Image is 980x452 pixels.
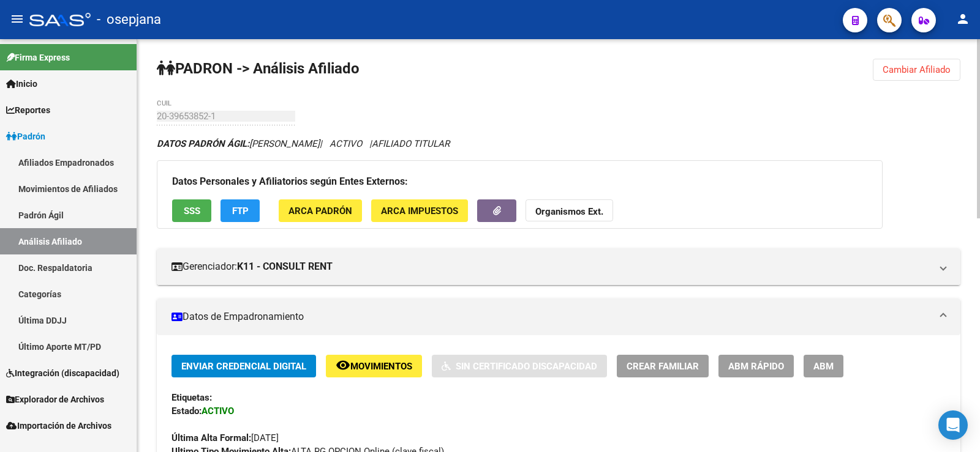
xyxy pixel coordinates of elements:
[171,392,212,403] strong: Etiquetas:
[6,51,70,64] span: Firma Express
[381,206,458,217] span: ARCA Impuestos
[813,361,834,372] span: ABM
[627,361,699,372] span: Crear Familiar
[6,366,119,380] span: Integración (discapacidad)
[221,199,260,222] button: FTP
[6,103,50,117] span: Reportes
[157,298,960,335] mat-expansion-panel-header: Datos de Empadronamiento
[6,77,37,91] span: Inicio
[97,6,161,33] span: - osepjana
[617,355,709,377] button: Crear Familiar
[171,432,279,443] span: [DATE]
[171,406,202,417] strong: Estado:
[804,355,843,377] button: ABM
[350,361,412,372] span: Movimientos
[526,199,613,222] button: Organismos Ext.
[172,173,867,190] h3: Datos Personales y Afiliatorios según Entes Externos:
[336,358,350,372] mat-icon: remove_red_eye
[456,361,597,372] span: Sin Certificado Discapacidad
[157,138,249,149] strong: DATOS PADRÓN ÁGIL:
[432,355,607,377] button: Sin Certificado Discapacidad
[202,406,234,417] strong: ACTIVO
[232,206,249,217] span: FTP
[718,355,794,377] button: ABM Rápido
[184,206,200,217] span: SSS
[237,260,333,273] strong: K11 - CONSULT RENT
[157,248,960,285] mat-expansion-panel-header: Gerenciador:K11 - CONSULT RENT
[6,130,45,143] span: Padrón
[535,206,603,217] strong: Organismos Ext.
[10,12,24,26] mat-icon: menu
[157,138,450,149] i: | ACTIVO |
[157,138,320,149] span: [PERSON_NAME]
[288,206,352,217] span: ARCA Padrón
[883,64,951,75] span: Cambiar Afiliado
[372,138,450,149] span: AFILIADO TITULAR
[171,432,251,443] strong: Última Alta Formal:
[6,393,104,406] span: Explorador de Archivos
[172,199,211,222] button: SSS
[371,199,468,222] button: ARCA Impuestos
[181,361,306,372] span: Enviar Credencial Digital
[157,60,360,77] strong: PADRON -> Análisis Afiliado
[728,361,784,372] span: ABM Rápido
[171,310,931,324] mat-panel-title: Datos de Empadronamiento
[279,199,362,222] button: ARCA Padrón
[326,355,422,377] button: Movimientos
[938,410,968,440] div: Open Intercom Messenger
[873,59,960,81] button: Cambiar Afiliado
[956,12,970,26] mat-icon: person
[171,260,931,273] mat-panel-title: Gerenciador:
[171,355,316,377] button: Enviar Credencial Digital
[6,419,111,432] span: Importación de Archivos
